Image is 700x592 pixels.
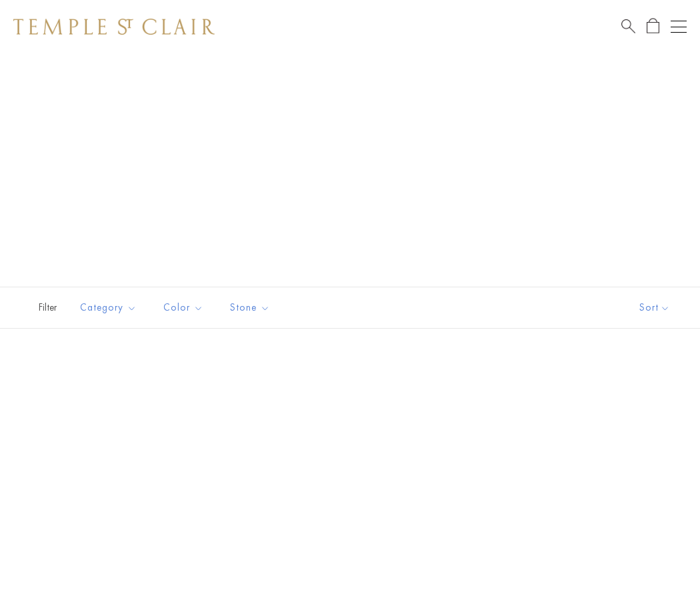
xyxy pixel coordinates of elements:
[671,19,687,35] button: Open navigation
[157,299,213,316] span: Color
[153,293,213,323] button: Color
[647,18,659,35] a: Open Shopping Bag
[70,293,147,323] button: Category
[223,299,280,316] span: Stone
[73,299,147,316] span: Category
[621,18,635,35] a: Search
[609,287,700,328] button: Show sort by
[220,293,280,323] button: Stone
[13,19,215,35] img: Temple St. Clair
